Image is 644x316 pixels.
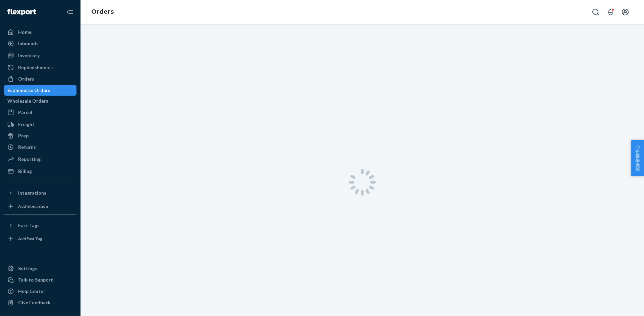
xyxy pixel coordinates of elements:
a: Replenishments [4,62,76,73]
a: Inventory [4,50,76,61]
div: Inventory [18,52,40,59]
a: Parcel [4,107,76,118]
div: Home [18,29,32,35]
a: Help Center [4,286,76,297]
a: Wholesale Orders [4,96,76,106]
div: Give Feedback [18,299,51,306]
div: Orders [18,76,34,82]
ol: breadcrumbs [86,2,119,22]
a: Freight [4,119,76,130]
div: Add Integration [18,203,48,209]
button: Give Feedback [4,297,76,308]
a: Settings [4,263,76,274]
a: Orders [91,8,114,15]
div: Prep [18,132,29,139]
button: Open Search Box [589,5,602,19]
button: Integrations [4,188,76,198]
a: Billing [4,166,76,177]
button: Open account menu [619,5,632,19]
button: Open notifications [604,5,617,19]
button: Fast Tags [4,220,76,231]
a: Home [4,27,76,37]
div: Wholesale Orders [7,98,48,104]
div: Talk to Support [18,277,53,283]
a: Talk to Support [4,275,76,285]
a: Reporting [4,154,76,165]
div: Fast Tags [18,222,40,229]
a: Add Fast Tag [4,233,76,244]
div: Replenishments [18,64,54,71]
img: Flexport logo [7,9,36,15]
a: Inbounds [4,38,76,49]
div: Freight [18,121,35,128]
div: Add Fast Tag [18,236,42,241]
a: Add Integration [4,201,76,212]
div: Help Center [18,288,45,295]
div: Reporting [18,156,41,163]
div: Integrations [18,190,46,196]
a: Returns [4,142,76,152]
button: Close Navigation [63,5,76,19]
div: Returns [18,144,36,150]
div: Ecommerce Orders [7,87,50,94]
div: Parcel [18,109,32,116]
a: Prep [4,130,76,141]
a: Ecommerce Orders [4,85,76,96]
a: Orders [4,74,76,84]
div: Settings [18,265,37,272]
div: Billing [18,168,32,175]
button: 卖家帮助中心 [631,140,644,176]
div: Inbounds [18,40,39,47]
